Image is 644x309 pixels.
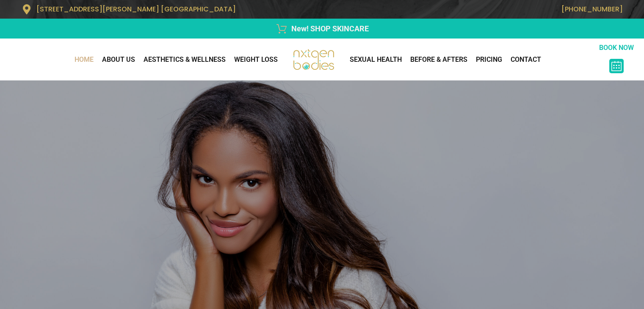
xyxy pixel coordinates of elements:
a: CONTACT [506,51,545,68]
a: AESTHETICS & WELLNESS [139,51,230,68]
a: Sexual Health [345,51,406,68]
p: [PHONE_NUMBER] [326,5,623,13]
a: Home [70,51,98,68]
p: BOOK NOW [598,43,636,53]
a: About Us [98,51,139,68]
a: New! SHOP SKINCARE [22,23,623,34]
nav: Menu [345,51,598,68]
span: New! SHOP SKINCARE [289,23,369,34]
nav: Menu [4,51,282,68]
a: WEIGHT LOSS [230,51,282,68]
span: [STREET_ADDRESS][PERSON_NAME] [GEOGRAPHIC_DATA] [36,4,236,14]
a: Pricing [472,51,506,68]
a: Before & Afters [406,51,472,68]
